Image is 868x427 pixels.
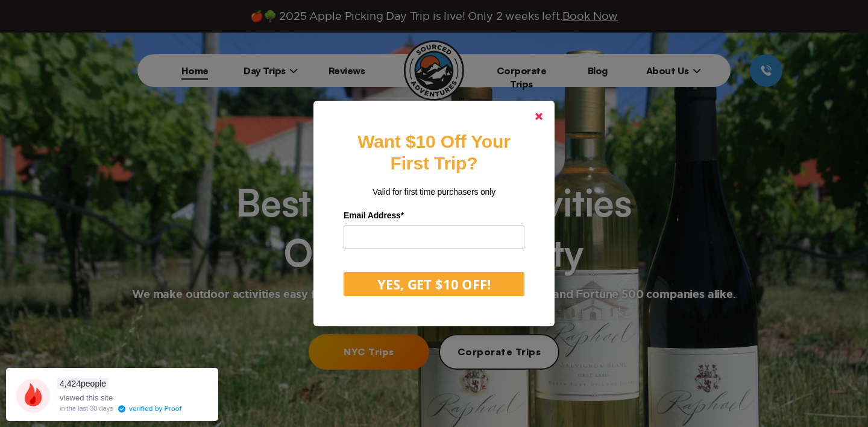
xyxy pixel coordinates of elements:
label: Email Address [344,206,524,225]
span: Valid for first time purchasers only [373,187,495,197]
a: Close [524,102,553,131]
span: Required [401,210,404,220]
span: viewed this site [60,393,113,402]
div: in the last 30 days [60,405,113,412]
button: YES, GET $10 OFF! [344,272,524,296]
span: people [57,378,108,389]
span: 4,424 [60,379,81,388]
strong: Want $10 Off Your First Trip? [357,131,510,173]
